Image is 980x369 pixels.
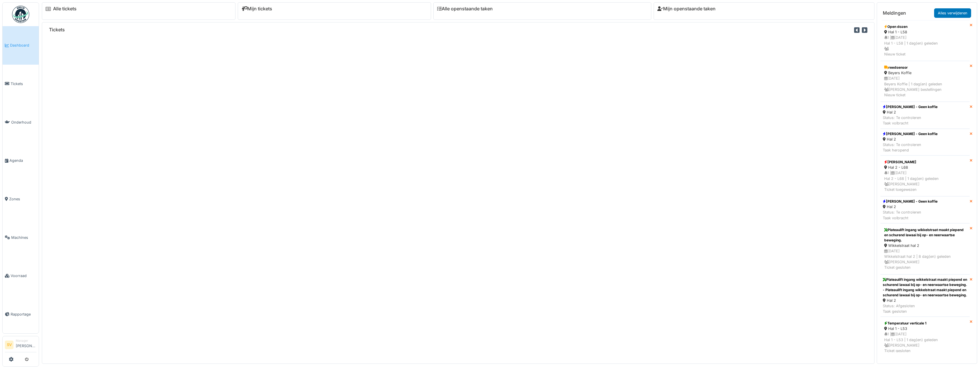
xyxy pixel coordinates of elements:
a: Dashboard [3,26,39,65]
div: Manager [16,339,36,343]
div: [DATE] Beyers Koffie | 1 dag(en) geleden [PERSON_NAME] bestellingen Nieuw ticket [884,76,966,98]
a: [PERSON_NAME] - Geen koffie Hal 2 Status: Te controlerenTaak heropend [880,129,970,156]
div: [PERSON_NAME] - Geen koffie [883,131,938,137]
a: [PERSON_NAME] Hal 2 - L68 1 |[DATE]Hal 2 - L68 | 1 dag(en) geleden [PERSON_NAME]Ticket toegewezen [880,155,970,196]
div: Plateaulift ingang wikkelstraat maakt piepend en schurend lawaai bij op- en neerwaartse beweging.... [883,277,967,298]
div: Hal 1 - L58 [884,29,966,35]
a: Tickets [3,65,39,103]
a: Temperatuur verticale 1 Hal 1 - L53 1 |[DATE]Hal 1 - L53 | 1 dag(en) geleden [PERSON_NAME]Ticket ... [880,317,970,358]
span: Rapportage [11,312,36,317]
div: reedsensor [884,65,966,70]
div: Status: Te controleren Taak volbracht [883,115,938,126]
span: Agenda [9,158,36,163]
div: 1 | [DATE] Hal 1 - L58 | 1 dag(en) geleden Nieuw ticket [884,35,966,57]
a: Plateaulift ingang wikkelstraat maakt piepend en schurend lawaai bij op- en neerwaartse beweging.... [880,223,970,274]
div: Hal 2 [883,137,938,142]
a: Machines [3,218,39,257]
div: Status: Afgesloten Taak gesloten [883,303,967,314]
div: Hal 2 - L68 [884,165,966,170]
div: Status: Te controleren Taak heropend [883,142,938,153]
div: Beyers Koffie [884,70,966,76]
div: [PERSON_NAME] - Geen koffie [883,199,938,204]
a: Alle openstaande taken [437,6,493,11]
span: Machines [11,235,36,240]
a: SV Manager[PERSON_NAME] [5,339,36,352]
a: Open dozen Hal 1 - L58 1 |[DATE]Hal 1 - L58 | 1 dag(en) geleden Nieuw ticket [880,20,970,61]
a: Zones [3,180,39,218]
span: Voorraad [11,273,36,278]
a: Agenda [3,141,39,180]
div: [PERSON_NAME] [884,159,966,165]
img: Badge_color-CXgf-gQk.svg [12,6,29,23]
div: 1 | [DATE] Hal 1 - L53 | 1 dag(en) geleden [PERSON_NAME] Ticket gesloten [884,331,966,353]
h6: Tickets [49,27,65,32]
a: [PERSON_NAME] - Geen koffie Hal 2 Status: Te controlerenTaak volbracht [880,196,970,223]
a: Alle tickets [53,6,77,11]
div: Open dozen [884,24,966,29]
div: [PERSON_NAME] - Geen koffie [883,104,938,109]
span: Tickets [11,81,36,87]
div: Hal 2 [883,204,938,210]
a: [PERSON_NAME] - Geen koffie Hal 2 Status: Te controlerenTaak volbracht [880,102,970,129]
div: 1 | [DATE] Hal 2 - L68 | 1 dag(en) geleden [PERSON_NAME] Ticket toegewezen [884,170,966,192]
a: Plateaulift ingang wikkelstraat maakt piepend en schurend lawaai bij op- en neerwaartse beweging.... [880,274,970,317]
a: Rapportage [3,295,39,334]
li: [PERSON_NAME] [16,339,36,351]
a: Onderhoud [3,103,39,141]
li: SV [5,341,13,349]
div: Temperatuur verticale 1 [884,321,966,326]
a: Mijn openstaande taken [657,6,716,11]
a: Voorraad [3,257,39,295]
div: Wikkelstraat hal 2 [884,243,966,248]
a: Mijn tickets [241,6,272,11]
div: Hal 1 - L53 [884,326,966,331]
div: Hal 2 [883,298,967,303]
span: Zones [9,196,36,202]
div: Hal 2 [883,109,938,115]
span: Dashboard [10,43,36,48]
span: Onderhoud [11,120,36,125]
div: [DATE] Wikkelstraat hal 2 | 8 dag(en) geleden [PERSON_NAME] Ticket gesloten [884,248,966,270]
h6: Meldingen [883,10,906,16]
div: Plateaulift ingang wikkelstraat maakt piepend en schurend lawaai bij op- en neerwaartse beweging. [884,227,966,243]
a: reedsensor Beyers Koffie [DATE]Beyers Koffie | 1 dag(en) geleden [PERSON_NAME] bestellingenNieuw ... [880,61,970,102]
div: Status: Te controleren Taak volbracht [883,210,938,220]
a: Alles verwijderen [934,8,971,18]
